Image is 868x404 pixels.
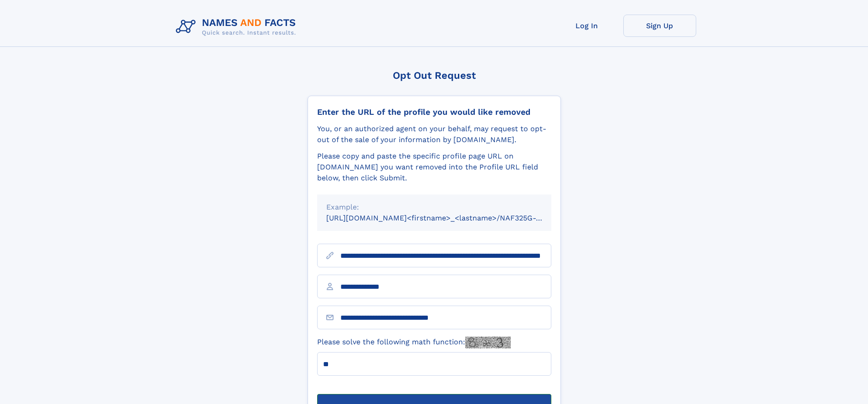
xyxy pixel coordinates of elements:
[172,15,303,39] img: Logo Names and Facts
[317,151,551,184] div: Please copy and paste the specific profile page URL on [DOMAIN_NAME] you want removed into the Pr...
[326,202,542,213] div: Example:
[317,123,551,145] div: You, or an authorized agent on your behalf, may request to opt-out of the sale of your informatio...
[308,70,561,81] div: Opt Out Request
[550,15,623,37] a: Log In
[317,337,511,348] label: Please solve the following math function:
[623,15,696,37] a: Sign Up
[326,214,569,222] small: [URL][DOMAIN_NAME]<firstname>_<lastname>/NAF325G-xxxxxxxx
[317,107,551,117] div: Enter the URL of the profile you would like removed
